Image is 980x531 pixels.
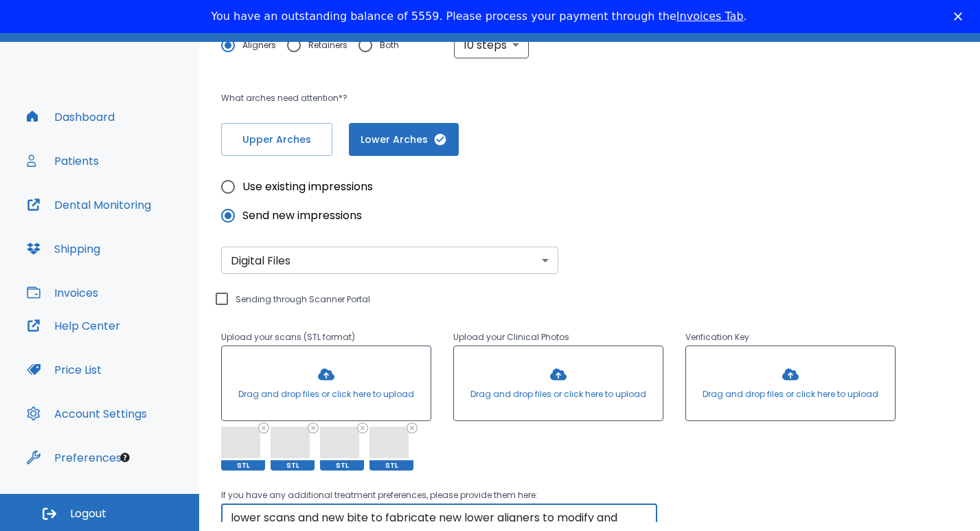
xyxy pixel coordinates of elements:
p: If you have any additional treatment preferences, please provide them here: [221,487,896,504]
button: Patients [19,144,107,177]
p: What arches need attention*? [221,90,651,106]
div: Close [954,12,968,21]
span: STL [369,460,413,471]
button: Price List [19,353,110,386]
span: Logout [70,506,106,521]
span: Use existing impressions [242,179,373,195]
button: Help Center [19,309,128,342]
button: Dental Monitoring [19,188,159,221]
p: Upload your scans (STL format) [221,329,431,346]
span: STL [271,460,315,471]
button: Lower Arches [349,123,459,156]
button: Account Settings [19,397,155,430]
button: Preferences [19,441,130,474]
button: Upper Arches [221,123,332,156]
div: 10 steps [454,31,529,58]
span: Lower Arches [363,133,445,147]
button: Shipping [19,232,109,265]
div: Tooltip anchor [119,451,131,464]
span: Upper Arches [236,133,318,147]
a: Invoices Tab [676,10,744,23]
span: Both [380,37,399,54]
span: STL [320,460,364,471]
div: Without label [221,247,558,274]
p: Verification Key [685,329,896,346]
button: Dashboard [19,100,123,133]
button: Invoices [19,276,106,309]
p: Upload your Clinical Photos [453,329,663,346]
span: Retainers [308,37,347,54]
span: Aligners [242,37,276,54]
div: You have an outstanding balance of 5559. Please process your payment through the . [211,10,747,23]
span: Send new impressions [242,207,362,224]
span: STL [221,460,265,471]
